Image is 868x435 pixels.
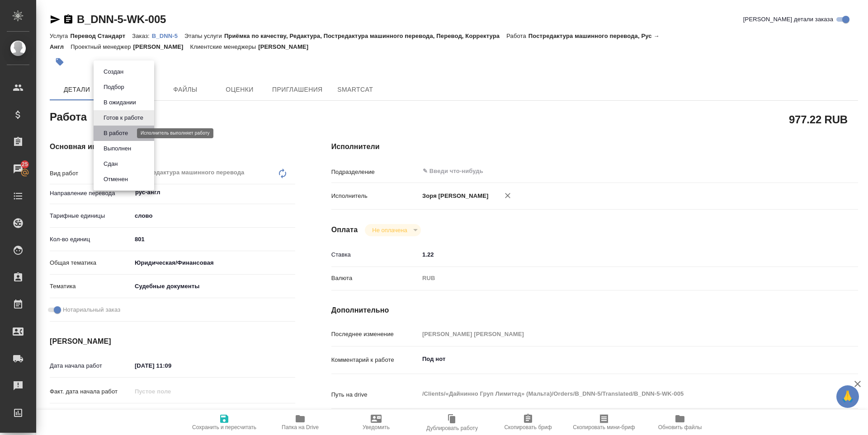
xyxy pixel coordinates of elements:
[101,82,127,92] button: Подбор
[101,113,146,123] button: Готов к работе
[101,144,134,154] button: Выполнен
[101,174,131,184] button: Отменен
[101,67,126,77] button: Создан
[101,98,139,108] button: В ожидании
[101,159,120,169] button: Сдан
[101,128,131,138] button: В работе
